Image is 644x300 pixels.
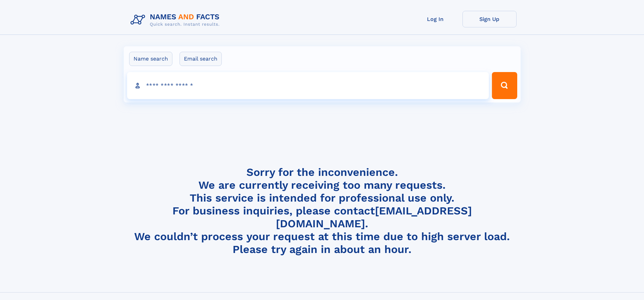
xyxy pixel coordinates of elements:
[180,52,222,66] label: Email search
[492,72,517,99] button: Search Button
[128,166,517,256] h4: Sorry for the inconvenience. We are currently receiving too many requests. This service is intend...
[128,11,225,29] img: Logo Names and Facts
[127,72,489,99] input: search input
[408,11,462,27] a: Log In
[462,11,517,27] a: Sign Up
[129,52,172,66] label: Name search
[276,204,472,230] a: [EMAIL_ADDRESS][DOMAIN_NAME]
